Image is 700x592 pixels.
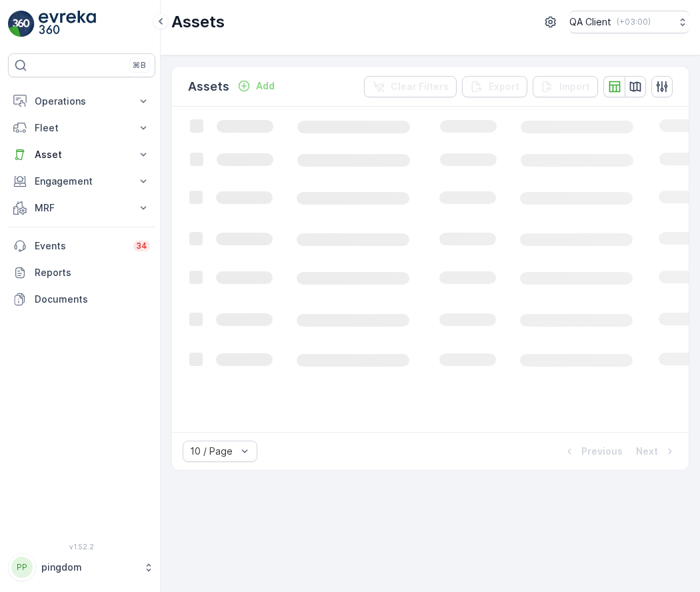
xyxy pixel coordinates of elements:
[635,443,678,459] button: Next
[35,148,129,161] p: Asset
[636,445,658,458] p: Next
[35,293,150,306] p: Documents
[35,239,125,253] p: Events
[559,80,590,93] p: Import
[11,557,33,578] div: PP
[8,543,155,551] span: v 1.52.2
[8,141,155,168] button: Asset
[462,76,527,97] button: Export
[41,561,137,574] p: pingdom
[8,286,155,313] a: Documents
[581,445,623,458] p: Previous
[133,60,146,71] p: ⌘B
[8,233,155,259] a: Events34
[35,175,129,188] p: Engagement
[8,259,155,286] a: Reports
[617,17,651,27] p: ( +03:00 )
[8,115,155,141] button: Fleet
[8,168,155,195] button: Engagement
[232,78,280,94] button: Add
[171,11,225,33] p: Assets
[569,11,689,33] button: QA Client(+03:00)
[364,76,457,97] button: Clear Filters
[8,88,155,115] button: Operations
[569,15,611,29] p: QA Client
[561,443,624,459] button: Previous
[391,80,449,93] p: Clear Filters
[8,553,155,581] button: PPpingdom
[256,79,275,93] p: Add
[489,80,519,93] p: Export
[35,121,129,135] p: Fleet
[8,11,35,37] img: logo
[136,241,147,251] p: 34
[8,195,155,221] button: MRF
[533,76,598,97] button: Import
[35,266,150,279] p: Reports
[188,77,229,96] p: Assets
[35,95,129,108] p: Operations
[39,11,96,37] img: logo_light-DOdMpM7g.png
[35,201,129,215] p: MRF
